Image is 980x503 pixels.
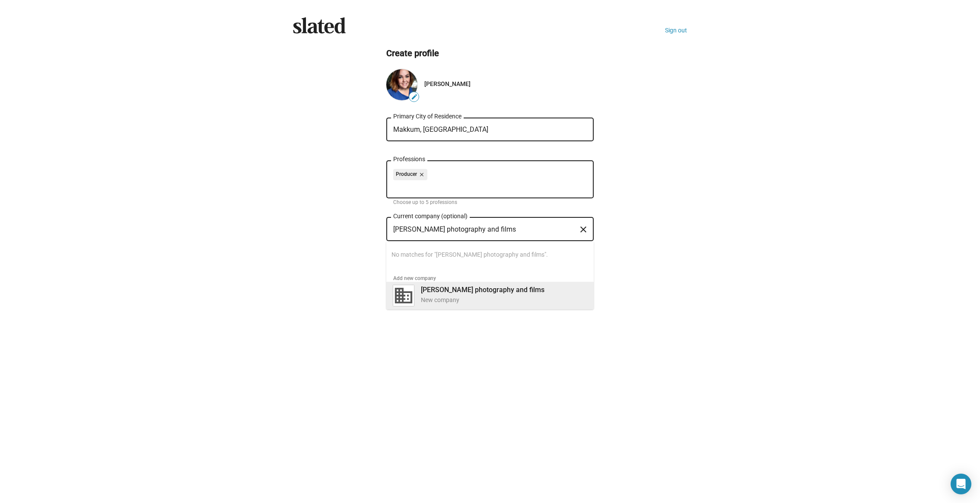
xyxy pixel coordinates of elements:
[665,27,687,34] a: Sign out
[951,474,971,494] div: Open Intercom Messenger
[417,171,425,178] mat-icon: close
[421,286,544,294] b: [PERSON_NAME] photography and films
[578,223,589,236] mat-icon: close
[391,241,587,268] span: No matches for "[PERSON_NAME] photography and films".
[386,48,594,59] h2: Create profile
[424,80,594,87] div: [PERSON_NAME]
[393,169,427,180] mat-chip: Producer
[393,285,414,306] img: De koning photography and films
[393,199,457,206] mat-hint: Choose up to 5 professions
[411,93,418,100] mat-icon: edit
[421,296,587,304] div: New company
[386,268,594,282] span: Add new company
